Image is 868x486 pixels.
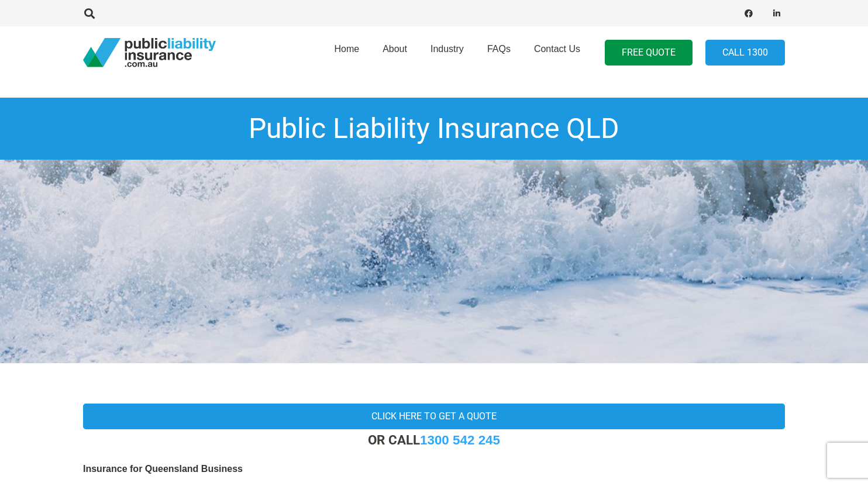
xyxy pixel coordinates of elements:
[83,404,785,430] a: Click here to get a quote
[430,44,464,54] span: Industry
[487,44,511,54] span: FAQs
[476,23,522,82] a: FAQs
[740,5,757,22] a: Facebook
[322,23,371,82] a: Home
[522,23,592,82] a: Contact Us
[419,23,476,82] a: Industry
[705,40,785,66] a: Call 1300
[605,40,693,66] a: FREE QUOTE
[420,433,500,447] a: 1300 542 245
[83,464,243,474] b: Insurance for Queensland Business
[334,44,359,54] span: Home
[368,432,500,447] strong: OR CALL
[371,23,419,82] a: About
[769,5,785,22] a: LinkedIn
[383,44,407,54] span: About
[534,44,580,54] span: Contact Us
[78,8,101,19] a: Search
[83,38,216,67] a: pli_logotransparent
